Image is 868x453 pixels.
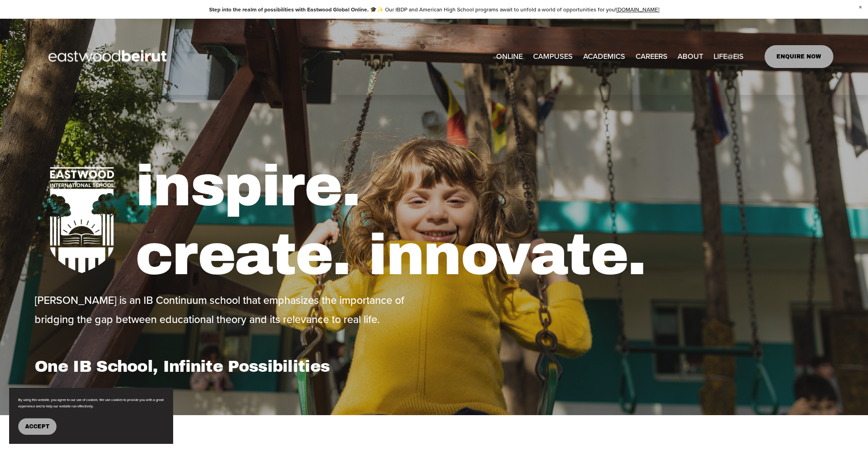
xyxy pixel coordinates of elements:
[35,33,183,80] img: EastwoodIS Global Site
[18,397,164,409] p: By using this website, you agree to our use of cookies. We use cookies to provide you with a grea...
[678,50,703,63] span: ABOUT
[583,49,625,64] a: folder dropdown
[636,49,668,64] a: CAREERS
[616,5,659,13] a: [DOMAIN_NAME]
[714,49,744,64] a: folder dropdown
[135,152,833,290] h1: inspire. create. innovate.
[25,423,50,430] span: Accept
[533,50,573,63] span: CAMPUSES
[35,291,431,329] p: [PERSON_NAME] is an IB Continuum school that emphasizes the importance of bridging the gap betwee...
[533,49,573,64] a: folder dropdown
[496,49,523,64] a: ONLINE
[583,50,625,63] span: ACADEMICS
[678,49,703,64] a: folder dropdown
[18,418,56,435] button: Accept
[9,388,173,444] section: Cookie banner
[765,45,833,68] a: ENQUIRE NOW
[35,357,431,376] h1: One IB School, Infinite Possibilities
[714,50,744,63] span: LIFE@EIS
